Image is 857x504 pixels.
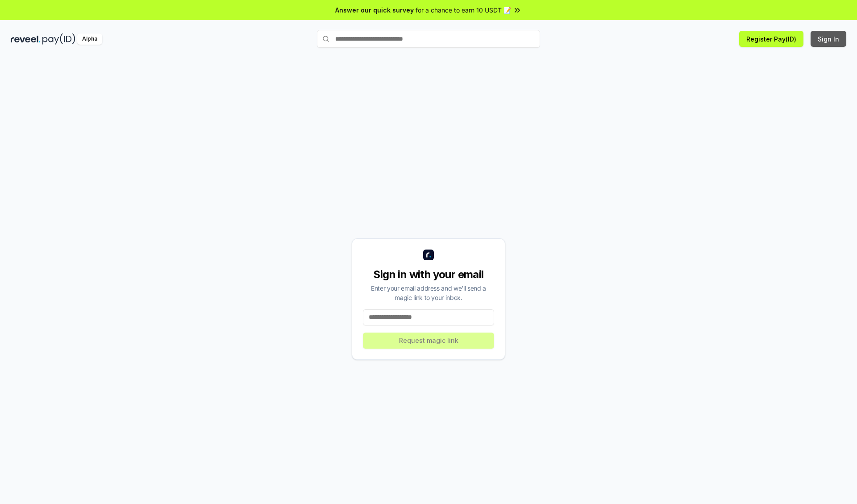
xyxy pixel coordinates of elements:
[739,31,803,47] button: Register Pay(ID)
[11,33,41,45] img: reveel_dark
[423,250,434,260] img: logo_small
[77,33,102,45] div: Alpha
[416,5,511,15] span: for a chance to earn 10 USDT 📝
[363,283,494,302] div: Enter your email address and we’ll send a magic link to your inbox.
[363,267,494,282] div: Sign in with your email
[42,33,75,45] img: pay_id
[811,31,846,47] button: Sign In
[335,5,414,15] span: Answer our quick survey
